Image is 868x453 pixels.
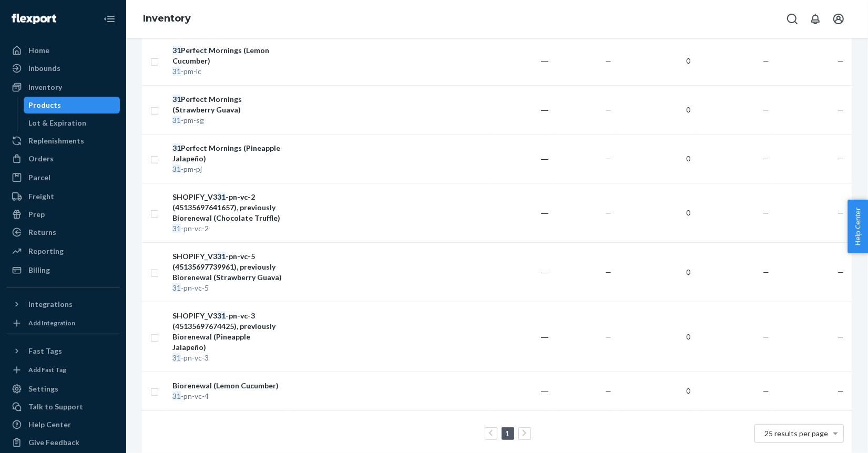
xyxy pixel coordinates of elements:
a: Add Integration [6,317,120,330]
span: — [605,56,611,65]
div: Fast Tags [28,346,62,356]
img: Flexport logo [12,14,56,24]
button: Open notifications [805,8,826,29]
a: Page 1 is your current page [504,429,512,438]
div: -pn-vc-5 [172,283,282,293]
td: ― [489,183,553,242]
em: 31 [172,283,181,292]
em: 31 [217,311,226,320]
td: ― [489,242,553,302]
div: Replenishments [28,136,84,146]
span: — [605,154,611,163]
em: 31 [172,392,181,400]
a: Prep [6,206,120,223]
span: — [763,208,769,217]
div: Integrations [28,299,73,310]
em: 31 [172,143,181,152]
a: Inventory [6,79,120,96]
div: Add Integration [28,318,75,327]
a: Help Center [6,416,120,433]
a: Add Fast Tag [6,364,120,376]
div: Help Center [28,419,71,430]
a: Billing [6,262,120,279]
span: — [763,332,769,341]
div: Freight [28,191,54,202]
td: ― [489,302,553,372]
span: — [838,267,844,276]
button: Open account menu [828,8,849,29]
span: — [763,154,769,163]
div: -pm-sg [172,115,282,126]
div: SHOPIFY_V3 -pn-vc-3 (45135697674425), previously Biorenewal (Pineapple Jalapeño) [172,311,282,353]
button: Help Center [847,200,868,253]
td: 0 [616,85,695,134]
div: Perfect Mornings (Lemon Cucumber) [172,45,282,66]
a: Orders [6,150,120,167]
em: 31 [172,224,181,233]
div: -pm-lc [172,66,282,77]
td: 0 [616,372,695,410]
td: ― [489,85,553,134]
span: — [763,386,769,395]
div: Biorenewal (Lemon Cucumber) [172,380,282,391]
span: — [838,208,844,217]
span: — [605,267,611,276]
div: Returns [28,227,56,238]
span: — [763,267,769,276]
button: Give Feedback [6,434,120,451]
a: Talk to Support [6,398,120,415]
span: — [605,332,611,341]
td: 0 [616,242,695,302]
div: Billing [28,265,50,275]
span: — [763,56,769,65]
div: Products [29,100,62,110]
div: Give Feedback [28,437,79,448]
div: Orders [28,153,54,164]
div: SHOPIFY_V3 -pn-vc-5 (45135697739961), previously Biorenewal (Strawberry Guava) [172,251,282,283]
div: Add Fast Tag [28,365,66,374]
div: Perfect Mornings (Pineapple Jalapeño) [172,143,282,164]
em: 31 [172,164,181,173]
span: — [838,386,844,395]
td: 0 [616,302,695,372]
a: Home [6,42,120,59]
div: Inventory [28,82,62,92]
td: 0 [616,183,695,242]
span: — [605,386,611,395]
div: -pn-vc-3 [172,353,282,363]
a: Products [24,97,120,114]
td: 0 [616,134,695,183]
span: — [838,154,844,163]
a: Parcel [6,169,120,186]
div: -pn-vc-4 [172,391,282,401]
button: Open Search Box [782,8,803,29]
button: Close Navigation [99,8,120,29]
a: Replenishments [6,132,120,149]
a: Lot & Expiration [24,115,120,131]
span: — [605,105,611,114]
div: Home [28,45,49,56]
div: -pn-vc-2 [172,223,282,234]
div: Perfect Mornings (Strawberry Guava) [172,94,282,115]
td: ― [489,134,553,183]
a: Settings [6,380,120,397]
div: Reporting [28,246,64,256]
span: — [838,56,844,65]
td: 0 [616,36,695,85]
td: ― [489,372,553,410]
button: Integrations [6,296,120,313]
a: Freight [6,188,120,205]
a: Reporting [6,243,120,260]
ol: breadcrumbs [135,4,199,34]
em: 31 [172,353,181,362]
a: Inbounds [6,60,120,77]
span: 25 results per page [765,429,829,438]
a: Inventory [143,13,191,24]
div: Inbounds [28,63,60,74]
div: SHOPIFY_V3 -pn-vc-2 (45135697641657), previously Biorenewal (Chocolate Truffle) [172,192,282,223]
em: 31 [217,192,226,201]
em: 31 [217,252,226,261]
span: — [838,332,844,341]
span: — [838,105,844,114]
